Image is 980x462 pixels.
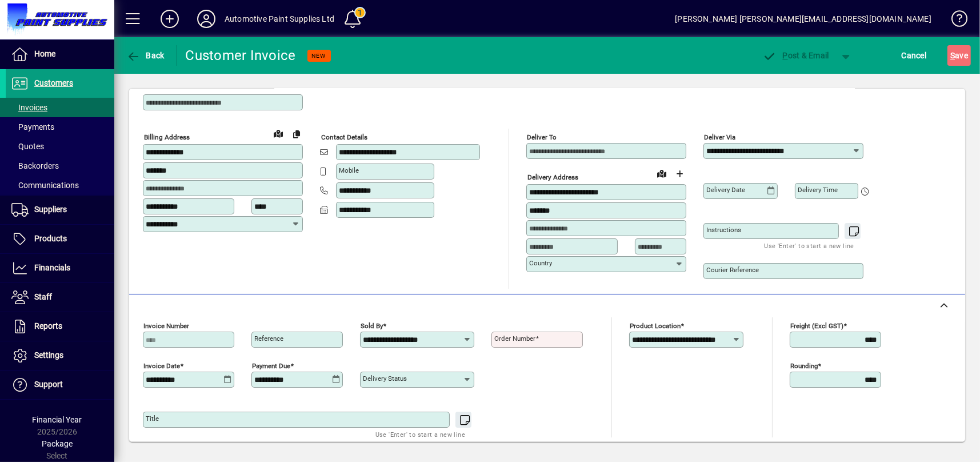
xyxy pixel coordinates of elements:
span: Settings [34,351,63,360]
mat-label: Sold by [361,322,383,330]
mat-label: Reference [254,334,283,342]
mat-label: Instructions [706,226,741,234]
mat-label: Delivery time [798,186,838,194]
button: Copy to Delivery address [287,125,306,143]
a: Invoices [6,98,114,117]
mat-label: Product location [630,322,681,330]
mat-label: Title [146,415,159,423]
div: [PERSON_NAME] [PERSON_NAME][EMAIL_ADDRESS][DOMAIN_NAME] [675,10,931,28]
span: Customers [34,78,73,87]
button: Back [123,45,167,66]
mat-hint: Use 'Enter' to start a new line [375,428,465,441]
span: ost & Email [763,51,829,60]
span: Home [34,49,55,58]
div: Automotive Paint Supplies Ltd [225,10,334,28]
span: Invoices [11,103,47,112]
button: Choose address [671,165,689,183]
mat-label: Invoice number [143,322,189,330]
span: NEW [312,52,326,59]
button: Save [947,45,971,66]
span: Package [42,439,73,448]
div: Customer Invoice [186,46,296,65]
mat-label: Delivery status [363,375,407,383]
a: Knowledge Base [943,2,966,39]
a: Home [6,40,114,69]
mat-label: Order number [494,334,535,342]
span: Backorders [11,161,59,170]
span: Cancel [902,46,927,65]
span: Communications [11,181,79,190]
span: Payments [11,122,54,132]
span: ave [950,46,968,65]
mat-label: Courier Reference [706,266,759,274]
a: Quotes [6,137,114,156]
span: Suppliers [34,205,67,214]
span: Financial Year [33,415,82,424]
span: S [950,51,955,60]
a: Communications [6,176,114,195]
mat-label: Freight (excl GST) [790,322,843,330]
a: Reports [6,312,114,341]
a: View on map [653,164,671,182]
app-page-header-button: Back [114,45,177,66]
span: Back [126,51,165,60]
span: Products [34,234,67,243]
mat-hint: Use 'Enter' to start a new line [765,239,854,252]
mat-label: Mobile [339,166,359,174]
mat-label: Deliver To [527,133,557,141]
mat-label: Invoice date [143,362,180,370]
a: Payments [6,117,114,137]
span: Financials [34,263,70,272]
a: Suppliers [6,196,114,224]
button: Add [151,9,188,29]
mat-label: Rounding [790,362,818,370]
mat-label: Delivery date [706,186,745,194]
a: Settings [6,341,114,370]
mat-label: Country [529,259,552,267]
span: Support [34,380,63,389]
a: View on map [269,124,287,142]
button: Cancel [899,45,930,66]
a: Financials [6,254,114,282]
a: Support [6,371,114,399]
mat-label: Deliver via [704,133,735,141]
button: Profile [188,9,225,29]
span: Reports [34,321,62,330]
a: Backorders [6,156,114,176]
span: Staff [34,292,52,301]
a: Staff [6,283,114,312]
a: Products [6,225,114,253]
span: Quotes [11,142,44,151]
button: Post & Email [757,45,835,66]
span: P [783,51,788,60]
mat-label: Payment due [252,362,290,370]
